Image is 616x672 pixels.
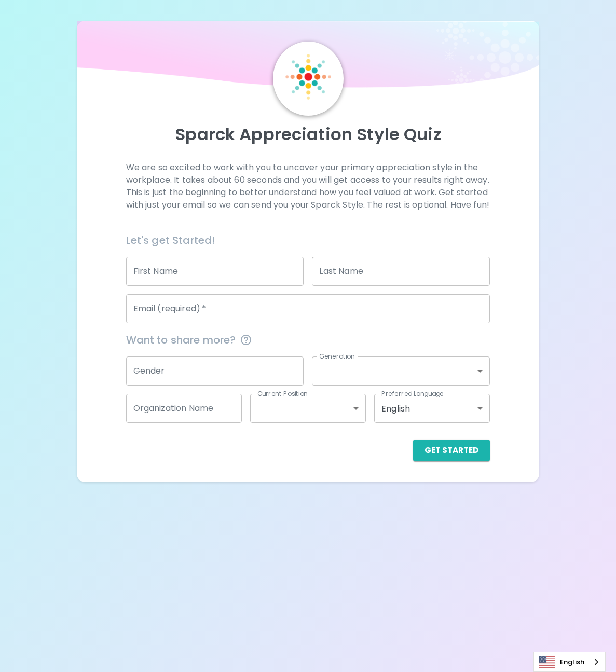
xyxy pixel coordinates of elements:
[240,334,252,346] svg: This information is completely confidential and only used for aggregated appreciation studies at ...
[533,652,606,672] aside: Language selected: English
[126,332,490,348] span: Want to share more?
[126,161,490,211] p: We are so excited to work with you to uncover your primary appreciation style in the workplace. I...
[374,394,490,423] div: English
[319,352,355,361] label: Generation
[257,389,308,398] label: Current Position
[413,440,490,461] button: Get Started
[77,21,539,93] img: wave
[285,54,331,100] img: Sparck Logo
[381,389,444,398] label: Preferred Language
[126,232,490,249] h6: Let's get Started!
[89,124,526,145] p: Sparck Appreciation Style Quiz
[534,652,605,671] a: English
[533,652,606,672] div: Language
